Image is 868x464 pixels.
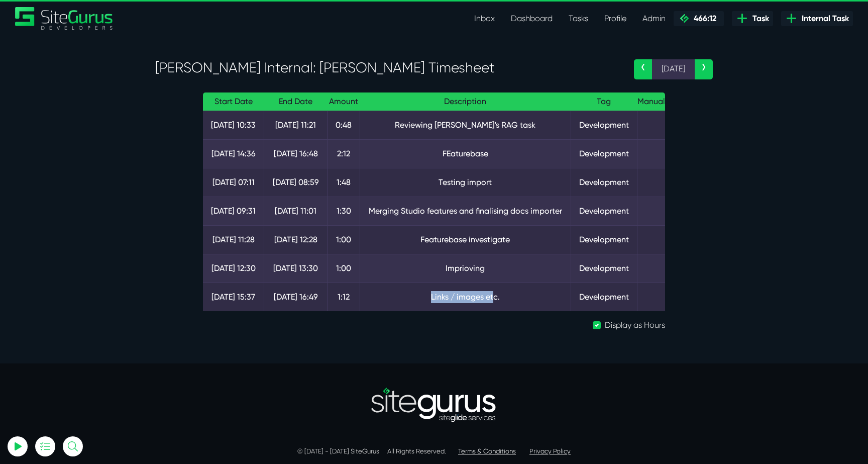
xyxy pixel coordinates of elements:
[596,9,634,29] a: Profile
[571,168,637,197] td: Development
[466,9,503,29] a: Inbox
[652,59,695,79] span: [DATE]
[264,168,327,197] td: [DATE] 08:59
[327,168,360,197] td: 1:48
[571,254,637,283] td: Development
[637,92,665,111] th: Manual
[605,319,665,331] label: Display as Hours
[674,11,724,26] a: 466:12
[264,111,327,139] td: [DATE] 11:21
[798,13,849,25] span: Internal Task
[264,92,327,111] th: End Date
[561,9,596,29] a: Tasks
[327,283,360,311] td: 1:12
[264,254,327,283] td: [DATE] 13:30
[327,92,360,111] th: Amount
[360,283,571,311] td: Links / images etc.
[458,447,516,455] a: Terms & Conditions
[327,225,360,254] td: 1:00
[203,168,264,197] td: [DATE] 07:11
[571,111,637,139] td: Development
[44,57,132,69] p: Nothing tracked yet! 🙂
[748,13,769,25] span: Task
[360,254,571,283] td: Imprioving
[503,9,561,29] a: Dashboard
[203,225,264,254] td: [DATE] 11:28
[634,59,652,79] a: ‹
[264,197,327,225] td: [DATE] 11:01
[264,225,327,254] td: [DATE] 12:28
[264,283,327,311] td: [DATE] 16:49
[155,59,619,76] h3: [PERSON_NAME] Internal: [PERSON_NAME] Timesheet
[360,197,571,225] td: Merging Studio features and finalising docs importer
[360,111,571,139] td: Reviewing [PERSON_NAME]'s RAG task
[529,447,571,455] a: Privacy Policy
[571,197,637,225] td: Development
[571,92,637,111] th: Tag
[695,59,713,79] a: ›
[571,139,637,168] td: Development
[360,168,571,197] td: Testing import
[327,254,360,283] td: 1:00
[203,92,264,111] th: Start Date
[690,14,716,23] span: 466:12
[203,111,264,139] td: [DATE] 10:33
[203,197,264,225] td: [DATE] 09:31
[571,283,637,311] td: Development
[203,283,264,311] td: [DATE] 15:37
[360,225,571,254] td: Featurebase investigate
[203,254,264,283] td: [DATE] 12:30
[203,139,264,168] td: [DATE] 14:36
[571,225,637,254] td: Development
[327,139,360,168] td: 2:12
[155,446,713,456] p: © [DATE] - [DATE] SiteGurus All Rights Reserved.
[732,11,773,26] a: Task
[15,7,114,30] img: Sitegurus Logo
[327,111,360,139] td: 0:48
[15,7,114,30] a: SiteGurus
[781,11,853,26] a: Internal Task
[360,92,571,111] th: Description
[360,139,571,168] td: FEaturebase
[634,9,674,29] a: Admin
[264,139,327,168] td: [DATE] 16:48
[327,197,360,225] td: 1:30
